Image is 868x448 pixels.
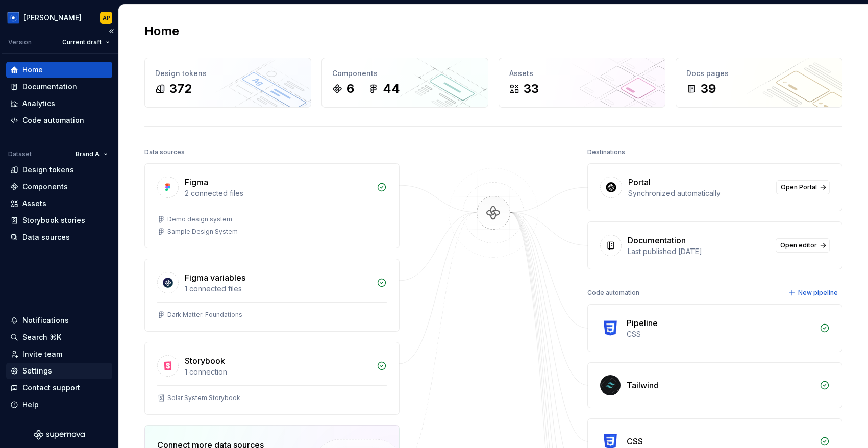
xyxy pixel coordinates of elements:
a: Figma variables1 connected filesDark Matter: Foundations [144,259,400,332]
div: Documentation [628,234,686,246]
div: 39 [701,81,716,97]
div: Version [8,38,32,46]
a: Data sources [6,229,112,245]
div: Documentation [22,82,77,92]
a: Assets [6,195,112,212]
div: Sample Design System [167,228,238,236]
div: Design tokens [22,165,74,175]
a: Components [6,179,112,195]
button: Notifications [6,312,112,329]
a: Code automation [6,112,112,129]
div: Pipeline [627,317,658,329]
div: 2 connected files [185,188,370,198]
div: 372 [169,81,192,97]
div: Assets [509,68,655,79]
div: Dataset [8,150,32,158]
span: Current draft [62,38,102,46]
div: Demo design system [167,215,232,223]
button: [PERSON_NAME]AP [2,7,116,29]
span: Open editor [780,241,817,250]
a: Documentation [6,79,112,95]
div: [PERSON_NAME] [23,13,82,23]
div: 1 connection [185,367,370,377]
button: Search ⌘K [6,329,112,345]
div: Notifications [22,315,69,326]
a: Home [6,62,112,78]
div: Settings [22,366,52,376]
div: 33 [524,81,539,97]
a: Docs pages39 [676,58,842,108]
a: Open Portal [776,180,830,194]
div: 44 [383,81,400,97]
a: Storybook stories [6,212,112,229]
a: Invite team [6,346,112,362]
div: CSS [627,435,643,447]
span: Brand A [76,150,100,158]
div: Design tokens [155,68,301,79]
div: Components [22,182,68,192]
a: Settings [6,363,112,379]
div: Assets [22,198,46,209]
span: New pipeline [798,289,838,297]
button: New pipeline [785,286,842,300]
div: AP [103,14,110,22]
div: Dark Matter: Foundations [167,311,242,319]
div: Code automation [22,115,84,126]
img: 049812b6-2877-400d-9dc9-987621144c16.png [7,12,19,24]
button: Collapse sidebar [104,24,118,38]
button: Contact support [6,380,112,396]
div: 6 [346,81,354,97]
div: Home [22,65,43,75]
button: Current draft [58,35,114,49]
div: Search ⌘K [22,332,61,342]
a: Design tokens372 [144,58,311,108]
a: Storybook1 connectionSolar System Storybook [144,342,400,415]
div: Synchronized automatically [628,188,770,198]
div: Contact support [22,383,80,393]
div: Components [332,68,478,79]
div: Figma variables [185,271,245,284]
div: Docs pages [686,68,832,79]
div: Data sources [22,232,70,242]
a: Figma2 connected filesDemo design systemSample Design System [144,163,400,248]
a: Assets33 [499,58,665,108]
div: CSS [627,329,813,339]
div: Help [22,400,39,410]
div: Invite team [22,349,62,359]
div: Last published [DATE] [628,246,770,257]
div: Storybook stories [22,215,85,226]
button: Help [6,396,112,413]
div: Portal [628,176,651,188]
span: Open Portal [781,183,817,191]
div: Storybook [185,355,225,367]
svg: Supernova Logo [34,430,85,440]
div: 1 connected files [185,284,370,294]
div: Tailwind [627,379,659,391]
div: Data sources [144,145,185,159]
div: Destinations [587,145,625,159]
a: Design tokens [6,162,112,178]
a: Open editor [776,238,830,253]
div: Analytics [22,98,55,109]
div: Solar System Storybook [167,394,240,402]
a: Analytics [6,95,112,112]
button: Brand A [71,147,112,161]
div: Code automation [587,286,639,300]
a: Components644 [321,58,488,108]
h2: Home [144,23,179,39]
div: Figma [185,176,208,188]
